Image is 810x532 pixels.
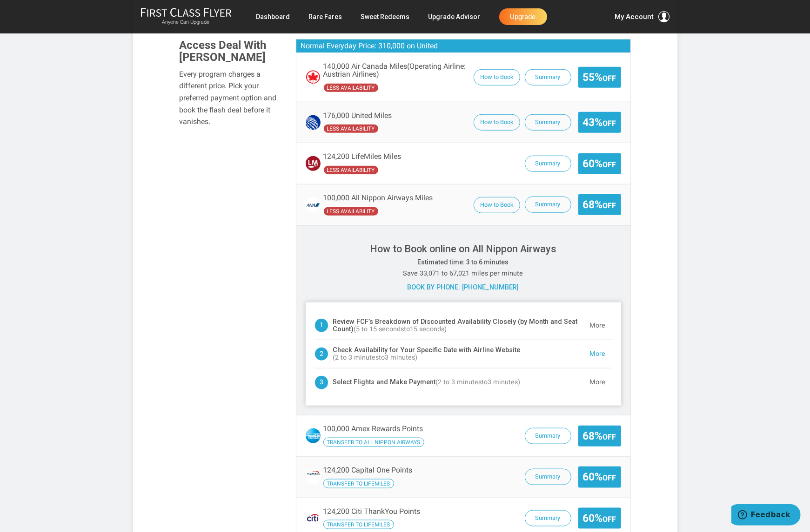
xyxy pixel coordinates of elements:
span: 100,000 All Nippon Airways Miles [323,194,433,202]
div: Every program charges a different price. Pick your preferred payment option and book the flash de... [180,68,282,128]
span: to [379,354,385,361]
span: United has undefined availability seats availability compared to the operating carrier. [323,124,379,133]
span: 140,000 Air Canada Miles [323,62,469,79]
span: to [482,378,488,386]
span: 124,200 Citi ThankYou Points [323,507,421,516]
small: Off [603,473,616,482]
h4: Check Availability for Your Specific Date with Airline Website [333,347,583,361]
h5: Estimated time: 3 to 6 minutes [306,259,621,266]
h3: How to Book online on All Nippon Airways [306,243,621,255]
iframe: Opens a widget where you can find more information [731,504,801,527]
a: Rare Fares [309,8,342,25]
span: All Nippon Airways has undefined availability seats availability compared to the operating carrier. [323,207,379,216]
div: Book by phone: [PHONE_NUMBER] [306,282,621,293]
a: Sweet Redeems [361,8,410,25]
button: Summary [525,69,571,85]
a: Upgrade [499,8,547,25]
button: How to Book [474,197,520,213]
span: 68% [583,430,616,442]
button: My Account [615,11,670,22]
span: 176,000 United Miles [323,112,392,120]
span: Transfer your Capital One Points to LifeMiles [323,479,394,488]
button: Summary [525,510,571,526]
small: Off [603,74,616,83]
span: My Account [615,11,654,22]
span: Transfer your Amex Rewards Points to All Nippon Airways [323,438,424,447]
button: Summary [525,428,571,444]
a: First Class FlyerAnyone Can Upgrade [141,7,232,26]
small: Off [603,433,616,441]
span: 100,000 Amex Rewards Points [323,424,423,433]
span: 124,200 Capital One Points [323,466,413,474]
span: LifeMiles has undefined availability seats availability compared to the operating carrier. [323,165,379,175]
span: Air Canada has undefined availability seats availability compared to the operating carrier. [323,83,379,92]
a: Dashboard [256,8,290,25]
button: How to Book [474,114,520,131]
span: 68% [583,199,616,210]
span: to [404,325,410,333]
span: 124,200 LifeMiles Miles [323,152,402,161]
span: 43% [583,117,616,128]
small: Off [603,515,616,524]
button: More [584,316,612,335]
span: ( ) [333,354,417,361]
span: 15 seconds [410,325,444,333]
span: 3 minutes [488,378,518,386]
span: 3 minutes [385,354,415,361]
small: Off [603,160,616,169]
span: 2 to 3 minutes [335,354,379,361]
span: 60% [583,471,616,483]
img: First Class Flyer [141,7,232,17]
span: ( ) [435,379,520,386]
small: Off [603,201,616,210]
span: 2 to 3 minutes [438,378,482,386]
h3: Access Deal With [PERSON_NAME] [180,39,282,64]
button: More [584,345,612,363]
span: ( ) [354,326,447,333]
button: Summary [525,469,571,485]
button: Summary [525,114,571,131]
small: Off [603,119,616,128]
button: More [584,373,612,392]
span: (Operating Airline: Austrian Airlines‎) [323,62,466,79]
small: Anyone Can Upgrade [141,19,232,26]
span: 60% [583,158,616,170]
button: Summary [525,197,571,213]
button: How to Book [474,69,520,85]
small: Save 33,071 to 67,021 miles per minute [403,269,523,277]
span: 60% [583,512,616,524]
span: 55% [583,72,616,83]
a: Upgrade Advisor [428,8,481,25]
span: 5 to 15 seconds [356,325,404,333]
span: Transfer your Citi ThankYou Points to LifeMiles [323,520,394,529]
h4: Review FCF’s Breakdown of Discounted Availability Closely (by Month and Seat Count) [333,318,583,333]
button: Summary [525,156,571,172]
h4: Select Flights and Make Payment [333,379,520,386]
h3: Normal Everyday Price: 310,000 on United [296,39,630,53]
